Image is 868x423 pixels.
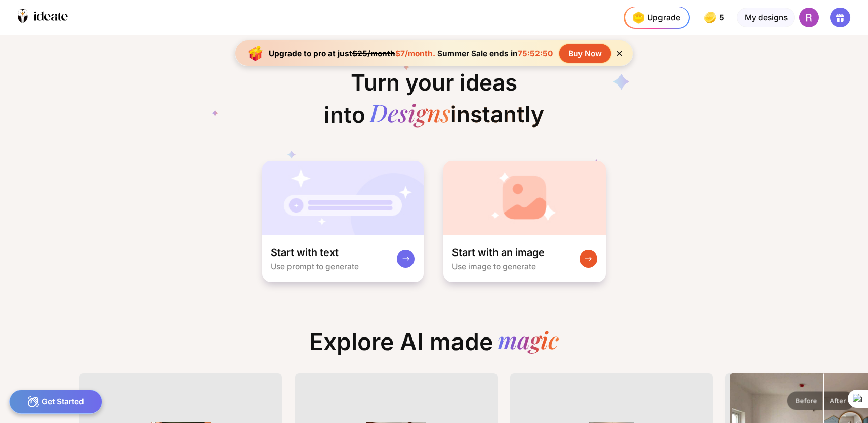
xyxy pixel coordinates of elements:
[395,49,435,58] span: $7/month.
[452,246,545,259] div: Start with an image
[271,246,339,259] div: Start with text
[719,13,726,22] span: 5
[271,262,359,271] div: Use prompt to generate
[737,8,794,28] div: My designs
[629,9,680,26] div: Upgrade
[498,328,559,356] div: magic
[799,8,819,28] img: ACg8ocJIenLX0cfNLbhvslU-F0Yk6EG30Npg49MZOxREgLZ1B-AuNA=s96-c
[559,44,610,63] div: Buy Now
[9,390,103,414] div: Get Started
[269,49,435,58] div: Upgrade to pro at just
[518,49,553,58] span: 75:52:50
[244,42,267,64] img: upgrade-banner-new-year-icon.gif
[443,161,606,235] img: startWithImageCardBg.jpg
[352,49,395,58] span: $25/month
[262,161,424,235] img: startWithTextCardBg.jpg
[452,262,536,271] div: Use image to generate
[301,328,568,365] div: Explore AI made
[435,49,555,58] div: Summer Sale ends in
[629,9,647,26] img: upgrade-nav-btn-icon.gif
